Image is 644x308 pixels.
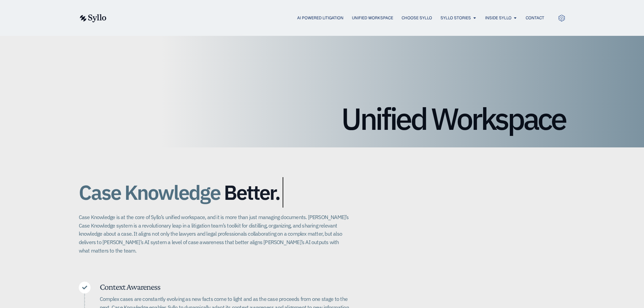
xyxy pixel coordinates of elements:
[526,15,544,21] a: Contact
[485,15,511,21] a: Inside Syllo
[297,15,343,21] a: AI Powered Litigation
[79,213,349,255] p: Case Knowledge is at the core of Syllo’s unified workspace, and it is more than just managing doc...
[79,177,220,208] span: Case Knowledge
[79,14,106,22] img: syllo
[79,103,566,134] h1: Unified Workspace
[120,15,544,21] nav: Menu
[120,15,544,21] div: Menu Toggle
[402,15,432,21] a: Choose Syllo
[100,282,349,292] h5: Context Awareness
[224,181,280,204] span: Better.
[352,15,393,21] a: Unified Workspace
[440,15,471,21] a: Syllo Stories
